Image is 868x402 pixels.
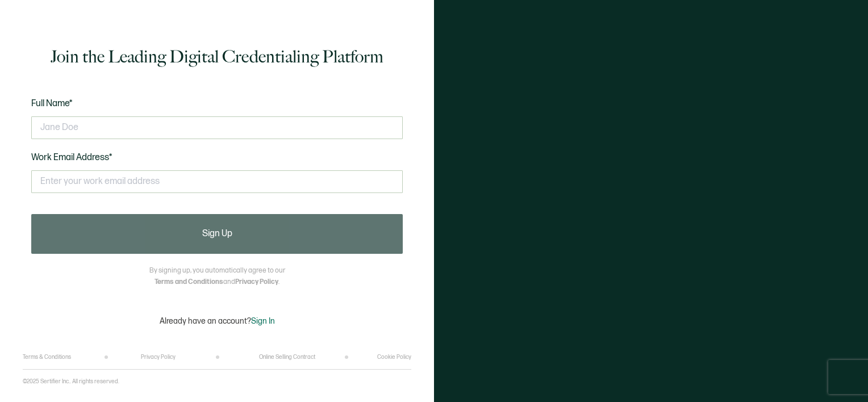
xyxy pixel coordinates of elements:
[31,170,403,193] input: Enter your work email address
[31,116,403,139] input: Jane Doe
[51,45,383,68] h1: Join the Leading Digital Credentialing Platform
[251,316,275,326] span: Sign In
[149,265,285,288] p: By signing up, you automatically agree to our and .
[31,152,112,163] span: Work Email Address*
[235,278,278,286] a: Privacy Policy
[31,98,73,109] span: Full Name*
[259,354,315,361] a: Online Selling Contract
[141,354,176,361] a: Privacy Policy
[23,378,119,385] p: ©2025 Sertifier Inc.. All rights reserved.
[23,354,71,361] a: Terms & Conditions
[160,316,275,326] p: Already have an account?
[31,214,403,254] button: Sign Up
[202,229,232,238] span: Sign Up
[155,278,223,286] a: Terms and Conditions
[377,354,411,361] a: Cookie Policy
